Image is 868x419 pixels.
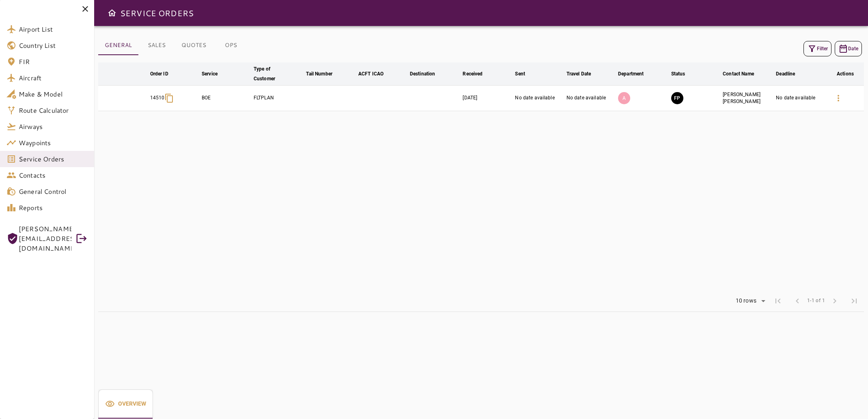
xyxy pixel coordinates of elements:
[730,295,768,307] div: 10 rows
[844,291,864,311] span: Last Page
[120,6,194,19] h6: SERVICE ORDERS
[202,69,228,79] span: Service
[358,69,394,79] span: ACFT ICAO
[254,64,303,84] span: Type of Customer
[150,69,168,79] div: Order ID
[306,69,342,79] span: Tail Number
[358,69,383,79] div: ACFT ICAO
[150,95,165,101] p: 14510
[19,170,88,180] span: Contacts
[723,69,754,79] div: Contact Name
[463,69,493,79] span: Received
[461,86,513,111] td: [DATE]
[19,224,71,253] span: [PERSON_NAME][EMAIL_ADDRESS][DOMAIN_NAME]
[774,86,827,111] td: No date available
[734,297,758,304] div: 10 rows
[618,69,654,79] span: Department
[19,187,88,196] span: General Control
[829,88,848,108] button: Details
[721,86,774,111] td: [PERSON_NAME] [PERSON_NAME]
[671,69,696,79] span: Status
[19,57,88,67] span: FIR
[788,291,807,311] span: Previous Page
[19,154,88,164] span: Service Orders
[19,138,88,148] span: Waypoints
[19,41,88,50] span: Country List
[723,69,765,79] span: Contact Name
[213,36,249,55] button: OPS
[410,69,435,79] div: Destination
[776,69,795,79] div: Deadline
[566,69,601,79] span: Travel Date
[463,69,482,79] div: Received
[515,69,525,79] div: Sent
[768,291,788,311] span: First Page
[98,36,249,55] div: basic tabs example
[98,389,153,419] div: basic tabs example
[671,69,685,79] div: Status
[19,73,88,83] span: Aircraft
[825,291,844,311] span: Next Page
[807,297,825,305] span: 1-1 of 1
[19,122,88,131] span: Airways
[202,69,218,79] div: Service
[776,69,806,79] span: Deadline
[513,86,564,111] td: No date available
[98,36,138,55] button: GENERAL
[835,41,862,56] button: Date
[565,86,616,111] td: No date available
[104,5,120,21] button: Open drawer
[252,86,305,111] td: FLTPLAN
[138,36,175,55] button: SALES
[98,389,153,419] button: Overview
[803,41,831,56] button: Filter
[19,89,88,99] span: Make & Model
[566,69,591,79] div: Travel Date
[200,86,252,111] td: BOE
[306,69,332,79] div: Tail Number
[19,203,88,213] span: Reports
[618,92,630,104] p: A
[19,24,88,34] span: Airport List
[410,69,446,79] span: Destination
[671,92,683,104] button: FINAL PREPARATION
[254,64,293,84] div: Type of Customer
[150,69,179,79] span: Order ID
[19,105,88,115] span: Route Calculator
[515,69,536,79] span: Sent
[618,69,644,79] div: Department
[175,36,213,55] button: QUOTES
